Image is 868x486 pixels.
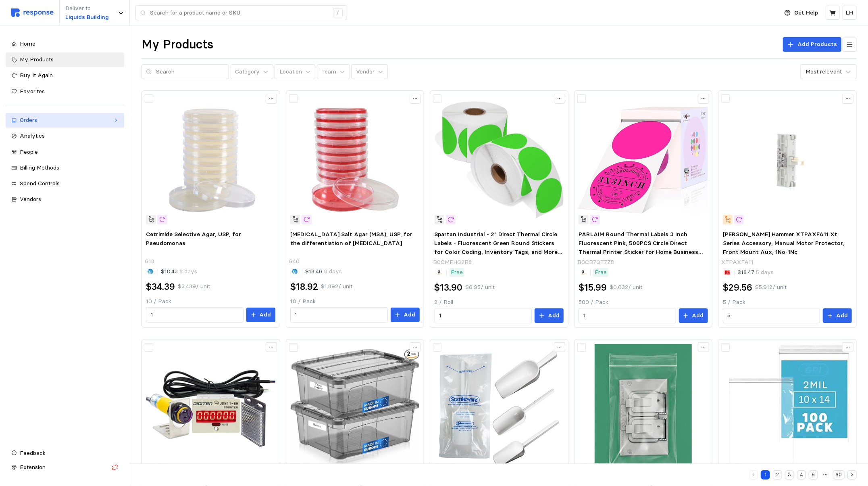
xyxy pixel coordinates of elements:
input: Qty [295,308,383,322]
span: My Products [20,56,54,63]
button: Category [231,64,273,80]
button: Add [535,308,564,323]
p: Free [595,268,607,277]
p: $18.47 [738,268,774,277]
p: G18 [145,257,154,266]
img: 61NnDESVL-L._AC_SX679_.jpg [146,344,275,473]
p: 5 / Pack [723,298,852,307]
div: / [333,8,343,18]
p: $1.892 / unit [321,282,352,291]
span: Feedback [20,449,46,457]
button: 2 [773,470,782,480]
input: Qty [583,308,672,323]
p: 10 / Pack [146,297,275,306]
img: 70056547_right.jpg [723,95,852,225]
a: Billing Methods [6,161,124,175]
span: Vendors [20,195,41,203]
button: Vendor [351,64,388,80]
img: g18_1.jpg [146,95,275,225]
button: 3 [785,470,794,480]
a: Vendors [6,192,124,207]
span: Analytics [20,132,45,139]
img: 51Zk3IhbrYL._SX522_.jpg [435,344,564,473]
a: Analytics [6,129,124,143]
span: 5 days [755,268,774,276]
span: 8 days [178,268,197,275]
button: 4 [797,470,806,480]
span: Spend Controls [20,180,60,187]
button: Location [275,64,315,80]
p: XTPAXFA11 [721,258,754,267]
span: [PERSON_NAME] Hammer XTPAXFA11 Xt Series Accessory, Manual Motor Protector, Front Mount Aux, 1No-1Nc [723,230,844,255]
button: Feedback [6,446,124,461]
p: LH [846,8,853,17]
h2: $13.90 [435,281,463,294]
p: $3.439 / unit [178,282,210,291]
h2: $15.99 [579,281,607,294]
span: [MEDICAL_DATA] Salt Agar (MSA), USP, for the differentiation of [MEDICAL_DATA] [290,230,412,247]
img: svg%3e [11,8,54,17]
p: $18.46 [305,267,342,276]
span: Extension [20,463,46,471]
p: Add [260,310,271,319]
h2: $18.92 [290,281,318,293]
img: S-1302 [579,344,708,473]
p: Add [548,311,560,320]
span: Buy It Again [20,71,53,79]
p: Deliver to [65,4,109,13]
h2: $34.39 [146,281,175,293]
p: Add [692,311,704,320]
input: Search for a product name or SKU [150,6,329,20]
button: Add [679,308,708,323]
button: LH [843,6,857,20]
p: Liquids Building [65,13,109,22]
p: Category [235,67,260,76]
p: Team [321,67,336,76]
a: Spend Controls [6,176,124,191]
button: Add [246,308,275,322]
button: 60 [833,470,845,480]
p: Add [836,311,848,320]
div: Orders [20,116,110,125]
span: Home [20,40,35,47]
a: Favorites [6,84,124,99]
a: My Products [6,52,124,67]
button: Get Help [780,5,823,21]
p: Add [404,310,415,319]
p: Location [279,67,302,76]
h2: $29.56 [723,281,752,294]
button: Add [391,308,420,322]
span: Cetrimide Selective Agar, USP, for Pseudomonas [146,230,241,247]
p: $5.912 / unit [755,283,787,292]
input: Qty [151,308,239,322]
span: 8 days [323,268,342,275]
a: Orders [6,113,124,128]
p: Get Help [795,8,818,17]
button: 5 [809,470,818,480]
p: B0CB7QT7Z8 [577,258,614,267]
button: Add [823,308,852,323]
button: Add Products [783,37,841,52]
p: $18.43 [161,267,197,276]
img: 61H1t8GR0vL._AC_SX679_PIbundle-2,TopRight,0,0_SH20_.jpg [290,344,420,473]
p: B0CMFHG2R8 [433,258,472,267]
img: 71aqe-VBPxL._AC_SX466_.jpg [579,95,708,225]
input: Qty [727,308,816,323]
img: 61Ud4to-LoL._AC_SX679_.jpg [435,95,564,225]
img: 31JmblRRoJL._SY445_SX342_QL70_FMwebp_.jpg [723,344,852,473]
button: Extension [6,460,124,475]
a: People [6,145,124,159]
p: Free [451,268,463,277]
input: Qty [439,308,527,323]
img: g40_1.jpg [290,95,420,225]
p: 2 / Roll [435,298,564,307]
span: Spartan Industrial - 2" Direct Thermal Circle Labels - Fluorescent Green Round Stickers for Color... [435,230,562,264]
span: Favorites [20,88,45,95]
a: Home [6,37,124,51]
p: 500 / Pack [579,298,708,307]
h1: My Products [142,37,213,52]
a: Buy It Again [6,68,124,83]
span: People [20,148,38,155]
p: $0.032 / unit [610,283,642,292]
span: PARLAIM Round Thermal Labels 3 Inch Fluorescent Pink, 500PCS Circle Direct Thermal Printer Sticke... [579,230,703,273]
